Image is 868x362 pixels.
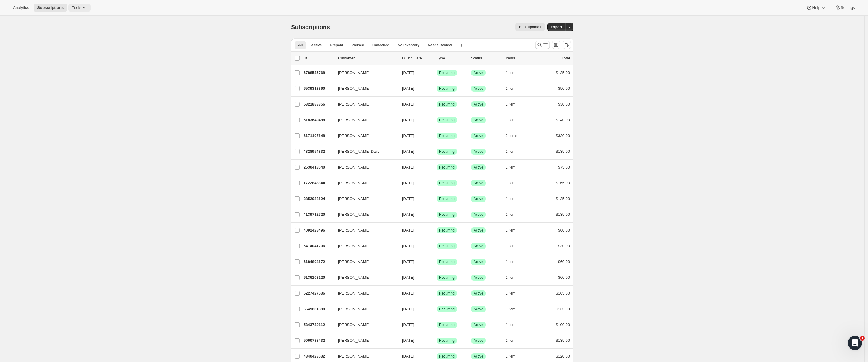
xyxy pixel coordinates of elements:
p: 6227427536 [304,290,333,296]
button: Settings [831,4,858,12]
span: [DATE] [402,354,414,358]
span: [PERSON_NAME] [338,259,370,265]
button: Create new view [457,41,466,49]
span: [PERSON_NAME] [338,70,370,76]
button: [PERSON_NAME] [334,178,394,188]
span: 1 item [506,149,515,154]
span: Active [474,212,483,217]
p: 6171197648 [304,133,333,139]
div: 2630418640[PERSON_NAME][DATE]SuccessRecurringSuccessActive1 item$75.00 [304,163,570,171]
span: Recurring [439,118,455,122]
span: Recurring [439,149,455,154]
p: 2630418640 [304,164,333,170]
span: Active [474,86,483,91]
button: [PERSON_NAME] Daily [334,147,394,156]
p: 6414041296 [304,243,333,249]
span: [DATE] [402,149,414,154]
span: [PERSON_NAME] [338,86,370,92]
button: 1 item [506,100,522,108]
div: 6136103120[PERSON_NAME][DATE]SuccessRecurringSuccessActive1 item$60.00 [304,273,570,282]
span: [DATE] [402,322,414,327]
button: [PERSON_NAME] [334,304,394,314]
div: 5321883856[PERSON_NAME][DATE]SuccessRecurringSuccessActive1 item$30.00 [304,100,570,108]
span: 1 item [506,228,515,233]
button: 1 item [506,352,522,361]
span: 1 item [506,181,515,185]
span: Active [474,102,483,107]
button: 1 item [506,321,522,329]
span: 1 item [506,165,515,170]
span: $135.00 [556,196,570,201]
div: Type [437,55,466,61]
div: 2852028624[PERSON_NAME][DATE]SuccessRecurringSuccessActive1 item$135.00 [304,195,570,203]
span: [PERSON_NAME] [338,322,370,328]
span: [DATE] [402,259,414,264]
button: [PERSON_NAME] [334,163,394,172]
div: 6788546768[PERSON_NAME][DATE]SuccessRecurringSuccessActive1 item$135.00 [304,69,570,77]
span: $330.00 [556,133,570,138]
span: 1 item [506,259,515,264]
button: [PERSON_NAME] [334,68,394,78]
span: 1 item [506,102,515,107]
div: 6184894672[PERSON_NAME][DATE]SuccessRecurringSuccessActive1 item$60.00 [304,258,570,266]
button: [PERSON_NAME] [334,115,394,125]
p: Customer [338,55,397,61]
span: Recurring [439,354,455,359]
span: Analytics [13,5,29,10]
div: 5060788432[PERSON_NAME][DATE]SuccessRecurringSuccessActive1 item$135.00 [304,336,570,345]
span: Recurring [439,244,455,248]
button: [PERSON_NAME] [334,273,394,282]
span: [DATE] [402,275,414,280]
span: Recurring [439,212,455,217]
p: 6136103120 [304,275,333,281]
span: Recurring [439,70,455,75]
button: [PERSON_NAME] [334,336,394,345]
span: [DATE] [402,70,414,75]
span: $135.00 [556,307,570,311]
span: Settings [841,5,855,10]
button: 1 item [506,226,522,234]
span: [DATE] [402,291,414,295]
p: 4092428496 [304,227,333,233]
div: IDCustomerBilling DateTypeStatusItemsTotal [304,55,570,61]
button: 1 item [506,305,522,313]
p: 6549831888 [304,306,333,312]
button: 1 item [506,195,522,203]
span: [DATE] [402,86,414,91]
span: Help [812,5,820,10]
span: Active [474,291,483,296]
span: All [298,43,303,48]
button: [PERSON_NAME] [334,257,394,267]
span: 1 item [506,338,515,343]
span: 1 item [506,86,515,91]
span: [PERSON_NAME] [338,133,370,139]
span: [PERSON_NAME] [338,180,370,186]
p: 6539313360 [304,86,333,92]
span: $140.00 [556,118,570,122]
span: [DATE] [402,196,414,201]
button: [PERSON_NAME] [334,289,394,298]
button: [PERSON_NAME] [334,100,394,109]
span: [PERSON_NAME] [338,353,370,359]
span: [DATE] [402,102,414,106]
p: 5343740112 [304,322,333,328]
button: 1 item [506,336,522,345]
span: Cancelled [372,43,389,48]
span: $60.00 [558,275,570,280]
span: Recurring [439,275,455,280]
span: Active [474,259,483,264]
button: 1 item [506,84,522,93]
span: Tools [72,5,81,10]
p: 5060788432 [304,338,333,344]
span: Active [474,275,483,280]
span: No inventory [398,43,419,48]
div: 4139712720[PERSON_NAME][DATE]SuccessRecurringSuccessActive1 item$135.00 [304,210,570,219]
span: [PERSON_NAME] [338,164,370,170]
span: 2 items [506,133,517,138]
span: [PERSON_NAME] [338,212,370,218]
span: $165.00 [556,181,570,185]
span: [DATE] [402,165,414,169]
span: $60.00 [558,228,570,232]
p: Status [471,55,501,61]
span: [DATE] [402,181,414,185]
